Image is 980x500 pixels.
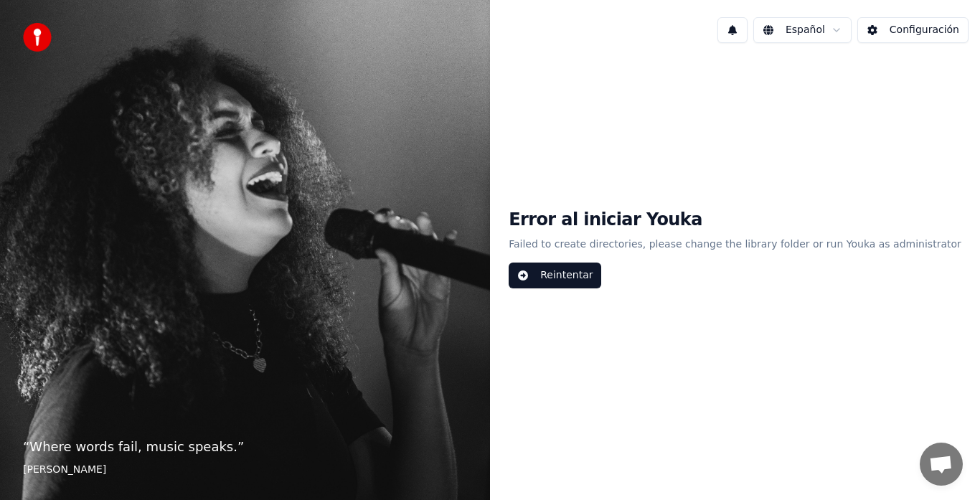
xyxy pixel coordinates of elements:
p: “ Where words fail, music speaks. ” [23,437,467,457]
h1: Error al iniciar Youka [509,209,961,232]
img: youka [23,23,52,52]
footer: [PERSON_NAME] [23,463,467,477]
button: Reintentar [509,263,601,288]
p: Failed to create directories, please change the library folder or run Youka as administrator [509,232,961,258]
button: Configuración [857,17,969,43]
a: Chat abierto [920,443,963,486]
